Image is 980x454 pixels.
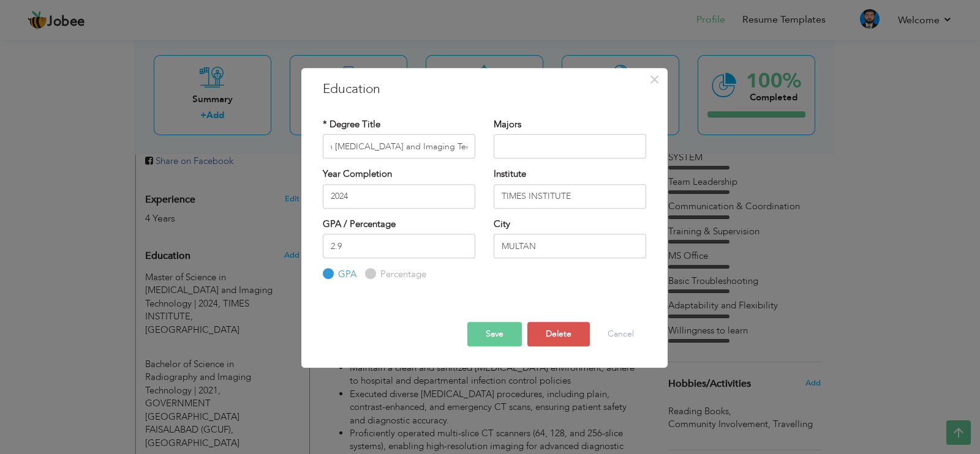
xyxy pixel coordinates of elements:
[323,168,392,180] label: Year Completion
[494,218,510,231] label: City
[323,118,380,131] label: * Degree Title
[649,69,660,91] span: ×
[323,80,646,99] h3: Education
[645,70,665,89] button: Close
[595,322,646,346] button: Cancel
[527,322,590,346] button: Delete
[323,218,396,231] label: GPA / Percentage
[335,268,356,281] label: GPA
[377,268,426,281] label: Percentage
[494,118,521,131] label: Majors
[494,168,526,180] label: Institute
[467,322,522,346] button: Save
